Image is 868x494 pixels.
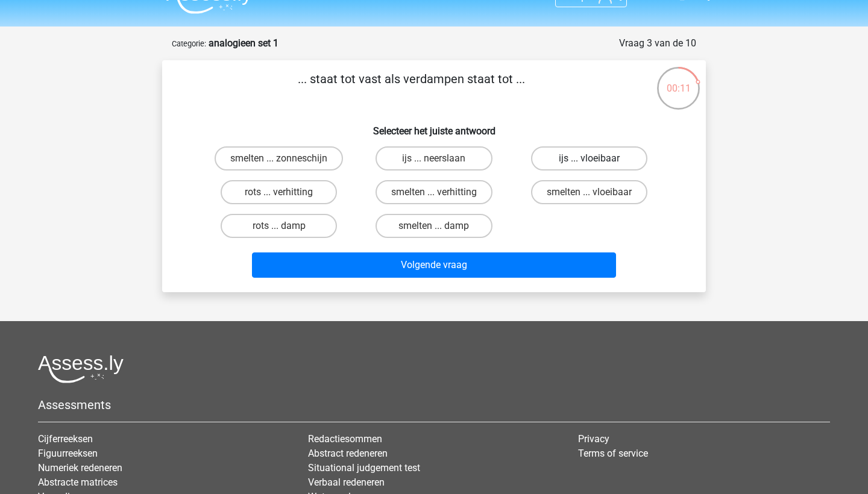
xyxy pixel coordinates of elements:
label: rots ... verhitting [221,180,337,204]
label: ijs ... neerslaan [376,146,492,170]
h6: Selecteer het juiste antwoord [181,116,687,137]
p: ... staat tot vast als verdampen staat tot ... [181,70,641,106]
label: smelten ... vloeibaar [531,180,647,204]
label: smelten ... zonneschijn [215,146,343,170]
label: ijs ... vloeibaar [531,146,647,170]
img: Assessly logo [38,355,124,383]
a: Abstract redeneren [308,448,388,459]
strong: analogieen set 1 [209,37,278,49]
div: 00:11 [656,66,701,96]
a: Redactiesommen [308,433,382,445]
label: smelten ... verhitting [376,180,492,204]
label: smelten ... damp [376,214,492,238]
label: rots ... damp [221,214,337,238]
a: Figuurreeksen [38,448,98,459]
div: Vraag 3 van de 10 [619,36,696,51]
a: Terms of service [578,448,648,459]
a: Privacy [578,433,609,445]
h5: Assessments [38,398,830,412]
button: Volgende vraag [252,252,617,278]
a: Cijferreeksen [38,433,93,445]
a: Verbaal redeneren [308,477,385,488]
a: Abstracte matrices [38,477,118,488]
small: Categorie: [172,39,206,48]
a: Situational judgement test [308,462,420,474]
a: Numeriek redeneren [38,462,122,474]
